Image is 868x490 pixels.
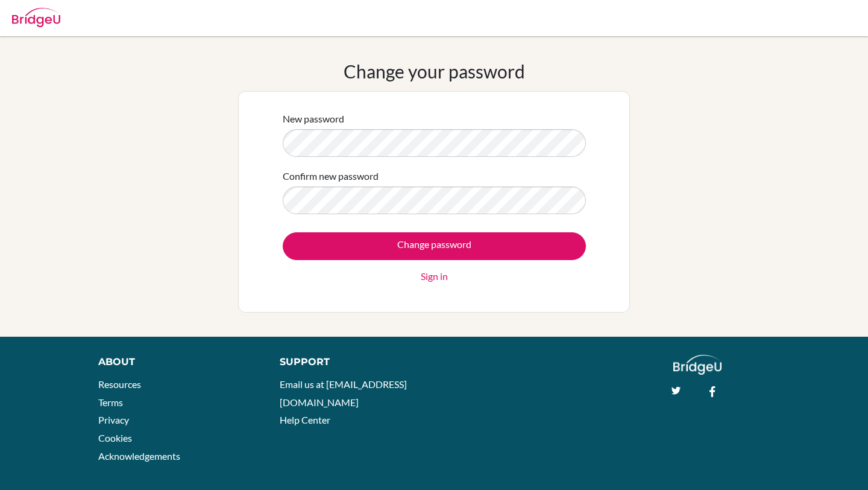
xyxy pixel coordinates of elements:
a: Privacy [98,414,129,425]
input: Change password [283,232,586,260]
a: Sign in [421,269,448,284]
a: Terms [98,396,123,408]
label: Confirm new password [283,169,379,183]
a: Resources [98,378,141,390]
a: Help Center [280,414,330,425]
img: logo_white@2x-f4f0deed5e89b7ecb1c2cc34c3e3d731f90f0f143d5ea2071677605dd97b5244.png [673,355,722,375]
a: Cookies [98,432,132,444]
div: About [98,355,253,369]
label: New password [283,112,344,126]
a: Acknowledgements [98,450,180,462]
a: Email us at [EMAIL_ADDRESS][DOMAIN_NAME] [280,378,407,408]
h1: Change your password [344,60,525,82]
div: Support [280,355,422,369]
img: Bridge-U [12,8,60,27]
